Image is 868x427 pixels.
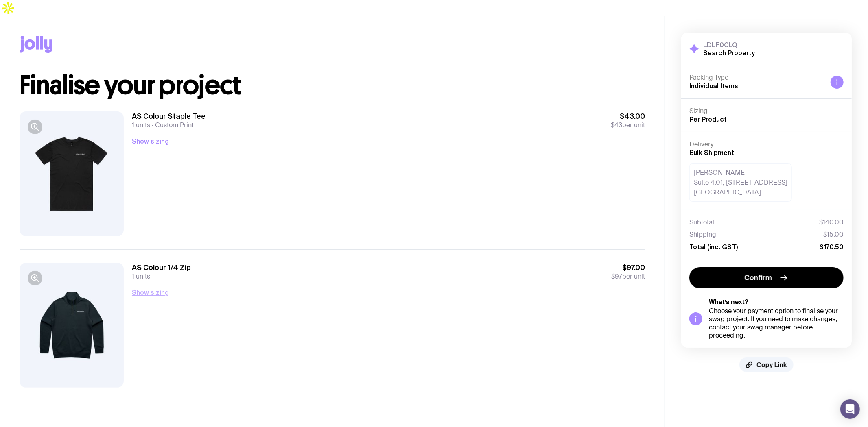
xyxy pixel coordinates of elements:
div: Open Intercom Messenger [840,399,860,419]
span: Confirm [745,273,772,283]
span: Custom Print [150,121,194,129]
button: Show sizing [132,136,169,146]
span: $43 [611,121,622,129]
div: [PERSON_NAME] Suite 4.01, [STREET_ADDRESS] [GEOGRAPHIC_DATA] [689,163,792,202]
span: Copy Link [756,361,787,369]
span: $97 [611,272,622,281]
span: $97.00 [611,263,645,272]
span: Subtotal [689,218,714,227]
span: per unit [611,272,645,281]
h4: Delivery [689,140,844,148]
h4: Packing Type [689,74,824,82]
span: $140.00 [819,218,844,227]
span: Per Product [689,115,727,123]
h3: AS Colour 1/4 Zip [132,263,191,272]
button: Show sizing [132,288,169,297]
h1: Finalise your project [20,72,645,98]
h3: LDLF0CLQ [703,41,755,49]
span: per unit [611,121,645,129]
h4: Sizing [689,107,844,115]
h5: What’s next? [709,298,844,306]
span: Individual Items [689,82,738,89]
span: 1 units [132,272,150,281]
h2: Search Property [703,49,755,57]
span: Shipping [689,231,716,239]
span: $43.00 [611,111,645,121]
span: 1 units [132,121,150,129]
span: Total (inc. GST) [689,243,738,251]
h3: AS Colour Staple Tee [132,111,206,121]
span: $170.50 [820,243,844,251]
div: Choose your payment option to finalise your swag project. If you need to make changes, contact yo... [709,307,844,340]
span: $15.00 [823,231,844,239]
span: Bulk Shipment [689,149,734,156]
button: Confirm [689,267,844,288]
button: Copy Link [739,357,794,372]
